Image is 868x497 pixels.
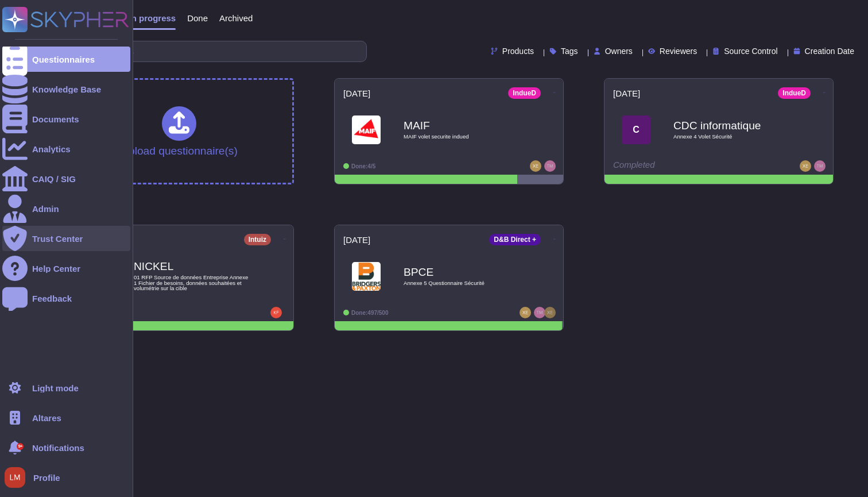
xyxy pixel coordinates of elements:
img: user [520,307,531,318]
a: Documents [2,106,130,132]
span: Tags [561,47,578,55]
img: user [530,160,541,172]
span: Creation Date [805,47,854,55]
span: Archived [219,14,253,22]
div: CAIQ / SIG [32,175,76,183]
b: BPCE [404,267,518,278]
a: CAIQ / SIG [2,166,130,191]
a: Feedback [2,286,130,311]
button: user [2,465,33,490]
img: user [814,160,826,172]
span: Done [187,14,208,22]
img: user [534,307,545,318]
img: user [544,307,556,318]
span: Notifications [32,444,84,452]
img: user [270,307,282,318]
div: IndueD [778,87,811,99]
img: Logo [352,115,381,144]
input: Search by keywords [45,41,366,61]
div: Questionnaires [32,55,95,64]
span: Owners [605,47,633,55]
span: MAIF volet securite indued [404,134,518,140]
span: Profile [33,473,60,482]
a: Help Center [2,256,130,281]
a: Knowledge Base [2,76,130,102]
span: Done: 497/500 [351,310,389,316]
div: Knowledge Base [32,85,101,94]
a: Analytics [2,136,130,161]
span: [DATE] [613,89,640,98]
span: Annexe 5 Questionnaire Sécurité [404,280,518,286]
div: Intuiz [244,234,271,245]
span: Reviewers [660,47,697,55]
div: Trust Center [32,234,83,243]
div: Help Center [32,264,80,273]
span: Products [502,47,534,55]
img: Logo [352,262,381,291]
div: Light mode [32,384,79,392]
span: Annexe 4 Volet Sécurité [673,134,788,140]
a: Questionnaires [2,47,130,72]
span: Done: 4/5 [351,163,375,169]
div: 9+ [17,443,24,450]
div: IndueD [508,87,541,99]
div: Upload questionnaire(s) [121,106,238,156]
img: user [544,160,556,172]
div: Feedback [32,294,72,303]
a: Admin [2,196,130,221]
img: user [5,467,25,488]
a: Trust Center [2,226,130,251]
span: Source Control [724,47,777,55]
div: D&B Direct + [489,234,541,245]
div: Completed [73,307,214,318]
span: [DATE] [343,89,370,98]
div: Documents [32,115,79,124]
span: In progress [129,14,176,22]
span: 01 RFP Source de données Entreprise Annexe 1 Fichier de besoins, données souhaitées et volumétrie... [134,275,249,291]
div: Completed [613,160,754,172]
b: NICKEL [134,261,249,272]
span: [DATE] [343,236,370,244]
div: Analytics [32,145,71,153]
b: CDC informatique [673,120,788,131]
img: user [800,160,811,172]
div: Admin [32,205,59,213]
div: C [622,115,650,144]
b: MAIF [404,120,518,131]
span: Altares [32,414,61,422]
